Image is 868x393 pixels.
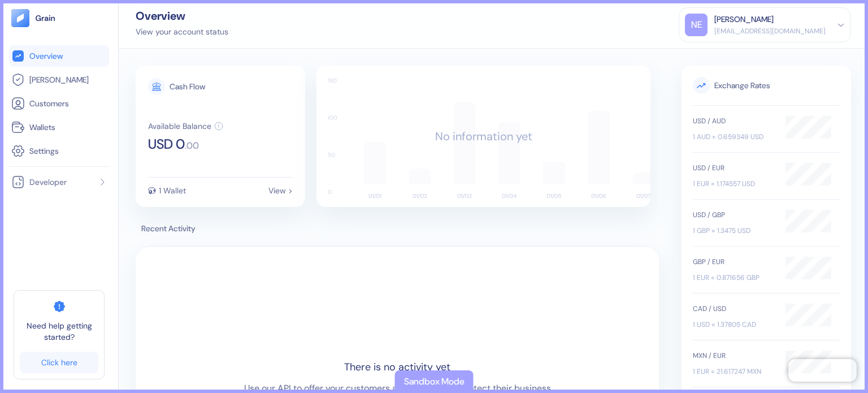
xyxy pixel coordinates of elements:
[11,144,107,158] a: Settings
[714,26,826,36] div: [EMAIL_ADDRESS][DOMAIN_NAME]
[136,10,228,21] div: Overview
[268,187,293,195] div: View >
[693,116,774,126] div: USD / AUD
[20,320,98,343] span: Need help getting started?
[170,83,205,90] div: Cash Flow
[685,14,708,36] div: NE
[35,14,56,22] img: logo
[29,74,89,85] span: [PERSON_NAME]
[29,176,67,188] span: Developer
[693,257,774,267] div: GBP / EUR
[29,122,55,133] span: Wallets
[693,77,840,94] span: Exchange Rates
[148,122,223,131] button: Available Balance
[11,49,107,63] a: Overview
[714,14,774,25] div: [PERSON_NAME]
[693,226,774,236] div: 1 GBP = 1.3475 USD
[41,359,77,366] div: Click here
[11,120,107,134] a: Wallets
[29,50,63,62] span: Overview
[693,210,774,220] div: USD / GBP
[693,132,774,142] div: 1 AUD = 0.659349 USD
[159,187,186,195] div: 1 Wallet
[404,375,465,388] div: Sandbox Mode
[148,122,211,130] div: Available Balance
[693,273,774,283] div: 1 EUR = 0.871656 GBP
[693,366,774,377] div: 1 EUR = 21.617247 MXN
[136,26,228,38] div: View your account status
[344,360,450,375] div: There is no activity yet
[136,223,659,235] span: Recent Activity
[11,9,29,27] img: logo-tablet-V2.svg
[788,359,857,382] iframe: Chatra live chat
[693,163,774,173] div: USD / EUR
[693,351,774,361] div: MXN / EUR
[185,141,199,150] span: . 00
[693,179,774,189] div: 1 EUR = 1.174557 USD
[20,352,98,373] a: Click here
[29,145,59,157] span: Settings
[693,319,774,330] div: 1 USD = 1.37805 CAD
[11,97,107,110] a: Customers
[29,98,69,109] span: Customers
[148,137,185,151] span: USD 0
[693,304,774,314] div: CAD / USD
[11,73,107,87] a: [PERSON_NAME]
[435,128,532,145] div: No information yet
